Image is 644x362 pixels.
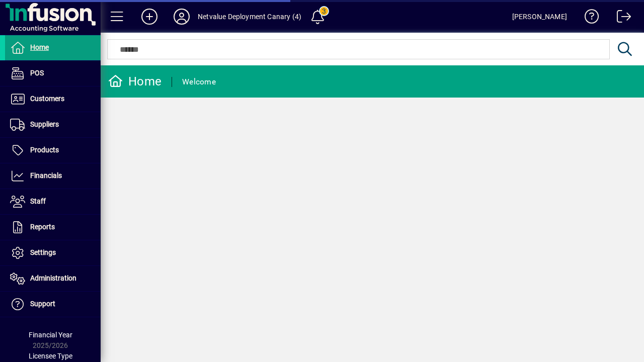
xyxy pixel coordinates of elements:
[5,138,101,163] a: Products
[5,112,101,137] a: Suppliers
[30,197,46,205] span: Staff
[512,9,567,25] div: [PERSON_NAME]
[30,223,55,231] span: Reports
[5,189,101,214] a: Staff
[577,2,599,35] a: Knowledge Base
[609,2,631,35] a: Logout
[30,300,55,308] span: Support
[5,240,101,265] a: Settings
[198,9,301,25] div: Netvalue Deployment Canary (4)
[30,43,49,51] span: Home
[5,86,101,112] a: Customers
[5,61,101,86] a: POS
[133,8,166,26] button: Add
[30,248,56,256] span: Settings
[30,146,59,154] span: Products
[30,69,44,77] span: POS
[30,95,64,103] span: Customers
[108,73,162,89] div: Home
[5,266,101,291] a: Administration
[29,331,72,339] span: Financial Year
[30,120,59,128] span: Suppliers
[5,215,101,240] a: Reports
[5,163,101,189] a: Financials
[29,352,72,360] span: Licensee Type
[182,74,216,90] div: Welcome
[30,274,76,282] span: Administration
[166,8,198,26] button: Profile
[5,292,101,317] a: Support
[30,171,62,179] span: Financials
